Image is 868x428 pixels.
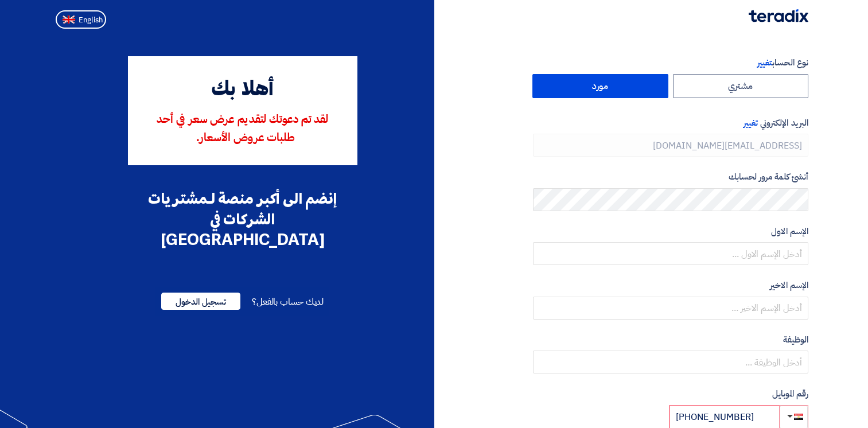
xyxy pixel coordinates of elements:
span: لقد تم دعوتك لتقديم عرض سعر في أحد طلبات عروض الأسعار. [157,114,328,144]
span: تغيير [744,116,758,129]
span: تسجيل الدخول [161,293,240,310]
label: نوع الحساب [533,56,808,69]
button: English [56,10,106,29]
span: تغيير [757,56,772,69]
label: الوظيفة [533,333,808,347]
a: تسجيل الدخول [161,295,240,309]
div: إنضم الى أكبر منصة لـمشتريات الشركات في [GEOGRAPHIC_DATA] [128,188,357,250]
label: أنشئ كلمة مرور لحسابك [533,170,808,184]
label: الإسم الاخير [533,279,808,292]
img: en-US.png [63,15,75,24]
label: مورد [532,74,668,98]
span: English [79,16,103,24]
span: لديك حساب بالفعل؟ [252,295,324,309]
input: أدخل الوظيفة ... [533,351,808,373]
div: أهلا بك [144,75,341,106]
label: الإسم الاول [533,225,808,238]
input: أدخل الإسم الاول ... [533,242,808,265]
input: أدخل بريد العمل الإلكتروني الخاص بك ... [533,134,808,157]
label: البريد الإلكتروني [533,116,808,130]
input: أدخل الإسم الاخير ... [533,297,808,320]
label: رقم الموبايل [533,387,808,400]
label: مشتري [673,74,809,98]
img: Teradix logo [749,9,808,22]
